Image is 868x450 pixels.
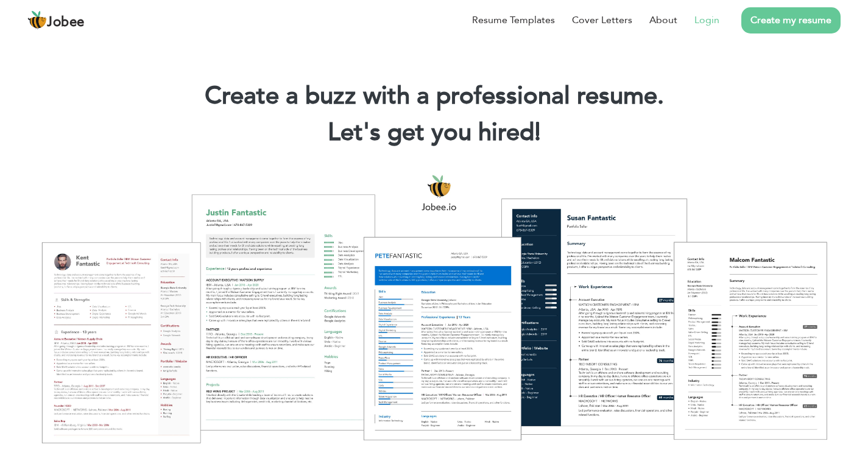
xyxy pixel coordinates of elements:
[572,13,632,27] a: Cover Letters
[694,13,719,27] a: Login
[472,13,555,27] a: Resume Templates
[18,80,850,112] h1: Create a buzz with a professional resume.
[27,10,47,30] img: jobee.io
[649,13,677,27] a: About
[47,16,85,29] span: Jobee
[387,116,541,149] span: get you hired!
[535,116,540,149] span: |
[741,7,841,33] a: Create my resume
[27,10,85,30] a: Jobee
[18,117,850,149] h2: Let's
